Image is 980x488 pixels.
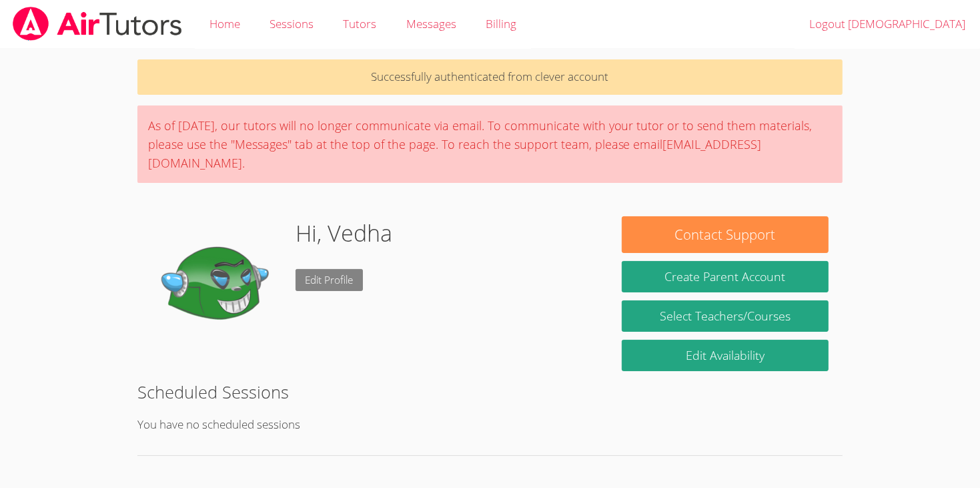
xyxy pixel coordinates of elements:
button: Create Parent Account [622,261,829,292]
h2: Scheduled Sessions [137,379,843,405]
a: Select Teachers/Courses [622,300,829,332]
span: Messages [406,16,456,31]
h1: Hi, Vedha [296,216,392,250]
a: Edit Availability [622,340,829,371]
p: Successfully authenticated from clever account [137,59,843,95]
button: Contact Support [622,216,829,253]
a: Edit Profile [296,269,364,291]
img: default.png [151,216,285,350]
p: You have no scheduled sessions [137,415,843,435]
img: airtutors_banner-c4298cdbf04f3fff15de1276eac7730deb9818008684d7c2e4769d2f7ddbe033.png [11,7,183,41]
div: As of [DATE], our tutors will no longer communicate via email. To communicate with your tutor or ... [137,105,843,183]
